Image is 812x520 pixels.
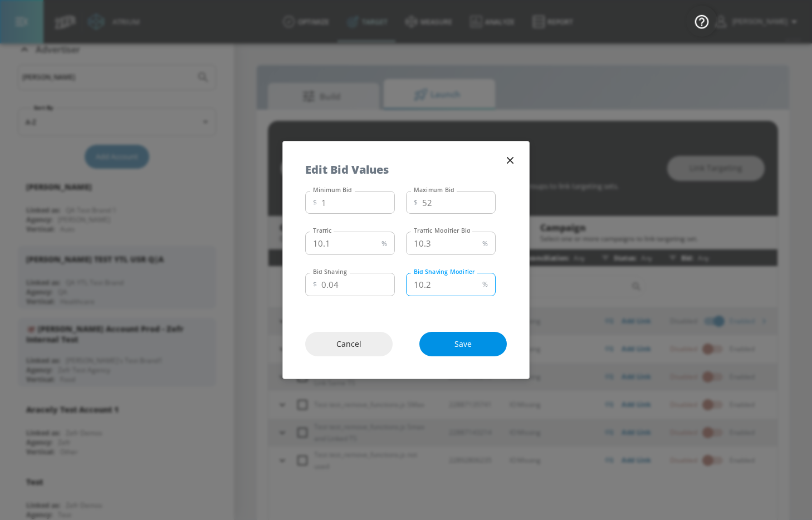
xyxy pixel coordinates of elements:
label: Bid Shaving Modifier [414,268,475,276]
label: Traffic Modifier Bid [414,227,471,234]
label: Traffic [313,227,332,234]
p: $ [313,197,317,208]
label: Bid Shaving [313,268,347,276]
p: $ [414,197,418,208]
p: % [482,278,488,290]
button: Save [419,332,507,357]
span: Save [442,337,485,351]
h5: Edit Bid Values [305,164,389,175]
p: % [381,238,387,249]
button: Open Resource Center [686,6,717,37]
label: Minimum Bid [313,186,352,194]
p: $ [313,278,317,290]
p: % [482,238,488,249]
button: Cancel [305,332,393,357]
span: Cancel [327,337,370,351]
label: Maximum Bid [414,186,454,194]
